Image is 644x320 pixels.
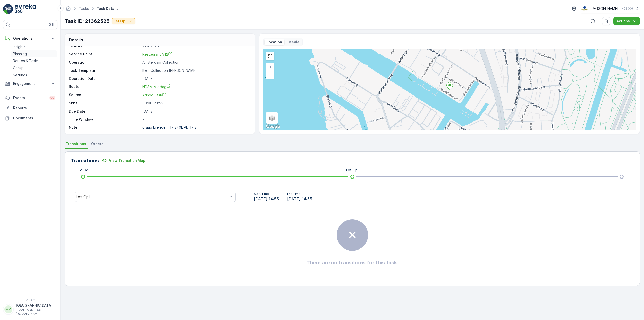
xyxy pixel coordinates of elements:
[11,72,57,79] a: Settings
[142,117,250,122] p: -
[11,64,57,72] a: Cockpit
[3,79,57,89] button: Engagement
[16,303,52,308] p: [GEOGRAPHIC_DATA]
[142,60,250,65] p: Amsterdam Collection
[287,192,312,196] p: End Time
[49,23,54,27] p: ⌘B
[11,50,57,57] a: Planning
[114,19,126,24] p: Let Op!
[13,58,39,63] p: Routes & Tasks
[269,73,272,77] span: −
[76,195,228,199] div: Let Op!
[3,4,13,14] img: logo
[69,117,140,122] p: Time Window
[266,71,274,79] a: Zoom Out
[581,4,640,13] button: [PERSON_NAME](+02:00)
[3,299,57,302] span: v 1.49.2
[13,44,26,49] p: Insights
[142,125,200,129] p: graag brengen: 1x 240L PD 1x 2...
[3,93,57,103] a: Events99
[91,141,103,146] span: Orders
[287,196,312,202] span: [DATE] 14:55
[50,96,54,100] p: 99
[142,85,170,89] span: NDSM Middag
[581,6,588,11] img: basis-logo_rgb2x.png
[3,103,57,113] a: Reports
[16,308,52,316] p: [EMAIL_ADDRESS][DOMAIN_NAME]
[13,73,27,78] p: Settings
[109,158,145,163] p: View Transition Map
[142,92,250,98] a: Adhoc Task
[142,52,172,56] span: Restaurant V12
[69,101,140,106] p: Shift
[142,44,250,49] p: 21362525
[142,84,250,89] a: NDSM Middag
[306,259,398,266] h2: There are no transitions for this task.
[79,6,89,11] a: Tasks
[266,52,274,60] a: View Fullscreen
[13,81,47,86] p: Engagement
[266,112,277,123] a: Layers
[142,101,250,106] p: 00:00-23:59
[13,95,46,100] p: Events
[4,305,12,313] div: MM
[71,157,99,164] p: Transitions
[69,37,83,43] p: Details
[11,57,57,64] a: Routes & Tasks
[13,105,55,111] p: Reports
[112,18,135,24] button: Let Op!
[69,109,140,114] p: Due Date
[99,157,148,165] button: View Transition Map
[96,6,119,11] span: Task Details
[142,109,250,114] p: [DATE]
[69,125,140,130] p: Note
[11,43,57,50] a: Insights
[3,303,57,316] button: MM[GEOGRAPHIC_DATA][EMAIL_ADDRESS][DOMAIN_NAME]
[65,17,110,25] p: Task ID: 21362525
[69,68,140,73] p: Task Template
[66,8,71,12] a: Homepage
[13,51,27,56] p: Planning
[346,168,359,173] p: Let Op!
[13,65,26,70] p: Cockpit
[69,92,140,98] p: Source
[254,196,279,202] span: [DATE] 14:55
[616,19,630,24] p: Actions
[142,76,250,81] p: [DATE]
[265,123,281,130] img: Google
[620,7,633,11] p: ( +02:00 )
[142,68,250,73] p: Item Collection [PERSON_NAME]
[267,40,282,45] p: Location
[254,192,279,196] p: Start Time
[13,116,55,121] p: Documents
[590,6,618,11] p: [PERSON_NAME]
[69,60,140,65] p: Operation
[69,76,140,81] p: Operation Date
[13,36,47,41] p: Operations
[66,141,86,146] span: Transitions
[142,52,250,57] a: Restaurant V12
[15,4,36,14] img: logo_light-DOdMpM7g.png
[3,113,57,123] a: Documents
[613,17,640,25] button: Actions
[265,123,281,130] a: Open this area in Google Maps (opens a new window)
[69,84,140,89] p: Route
[269,65,271,69] span: +
[78,168,88,173] p: To Do
[69,44,140,49] p: Task ID
[69,52,140,57] p: Service Point
[266,63,274,71] a: Zoom In
[288,40,299,45] p: Media
[3,33,57,43] button: Operations
[142,93,166,97] span: Adhoc Task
